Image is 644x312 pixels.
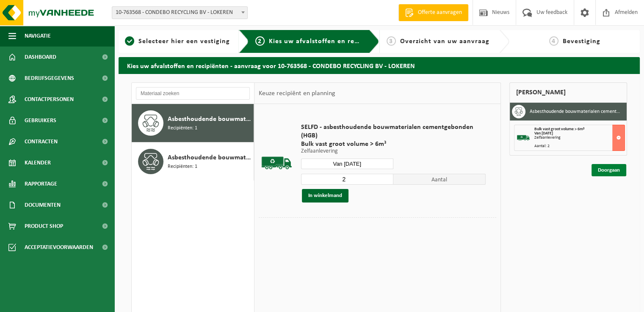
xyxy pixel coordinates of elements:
[112,6,248,19] span: 10-763568 - CONDEBO RECYCLING BV - LOKEREN
[400,38,489,45] span: Overzicht van uw aanvraag
[25,237,93,258] span: Acceptatievoorwaarden
[132,142,254,181] button: Asbesthoudende bouwmaterialen cementgebonden met isolatie(hechtgebonden) Recipiënten: 1
[393,174,486,185] span: Aantal
[136,87,250,100] input: Materiaal zoeken
[416,8,464,17] span: Offerte aanvragen
[387,36,396,46] span: 3
[269,38,385,45] span: Kies uw afvalstoffen en recipiënten
[25,152,51,173] span: Kalender
[25,110,56,131] span: Gebruikers
[25,216,63,237] span: Product Shop
[301,148,486,154] p: Zelfaanlevering
[132,104,254,142] button: Asbesthoudende bouwmaterialen cementgebonden (hechtgebonden) Recipiënten: 1
[254,83,339,104] div: Keuze recipiënt en planning
[563,38,600,45] span: Bevestiging
[25,173,57,194] span: Rapportage
[25,131,58,152] span: Contracten
[119,57,640,74] h2: Kies uw afvalstoffen en recipiënten - aanvraag voor 10-763568 - CONDEBO RECYCLING BV - LOKEREN
[534,127,584,131] span: Bulk vast groot volume > 6m³
[534,136,625,140] div: Zelfaanlevering
[530,105,620,118] h3: Asbesthoudende bouwmaterialen cementgebonden (hechtgebonden)
[534,144,625,148] div: Aantal: 2
[25,89,74,110] span: Contactpersonen
[168,153,252,163] span: Asbesthoudende bouwmaterialen cementgebonden met isolatie(hechtgebonden)
[168,163,197,171] span: Recipiënten: 1
[125,36,134,46] span: 1
[534,131,553,136] strong: Van [DATE]
[123,36,232,47] a: 1Selecteer hier een vestiging
[25,194,61,216] span: Documenten
[509,82,627,103] div: [PERSON_NAME]
[255,36,265,46] span: 2
[25,68,74,89] span: Bedrijfsgegevens
[301,123,486,140] span: SELFD - asbesthoudende bouwmaterialen cementgebonden (HGB)
[168,114,252,124] span: Asbesthoudende bouwmaterialen cementgebonden (hechtgebonden)
[301,140,486,148] span: Bulk vast groot volume > 6m³
[25,47,56,68] span: Dashboard
[168,124,197,132] span: Recipiënten: 1
[25,25,51,47] span: Navigatie
[138,38,230,45] span: Selecteer hier een vestiging
[301,159,393,169] input: Selecteer datum
[549,36,558,46] span: 4
[302,189,348,203] button: In winkelmand
[398,4,468,21] a: Offerte aanvragen
[591,164,626,176] a: Doorgaan
[112,7,247,19] span: 10-763568 - CONDEBO RECYCLING BV - LOKEREN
